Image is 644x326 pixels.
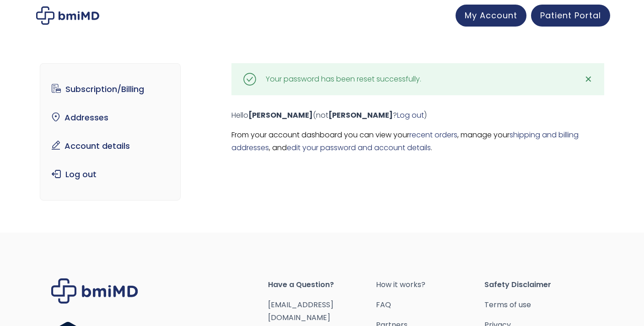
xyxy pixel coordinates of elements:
img: My account [36,6,99,25]
a: [EMAIL_ADDRESS][DOMAIN_NAME] [268,299,333,323]
a: How it works? [376,278,484,291]
a: edit your password and account details [287,142,431,153]
a: Terms of use [484,299,593,311]
a: Log out [47,165,174,184]
a: recent orders [409,130,457,140]
a: Patient Portal [531,5,610,27]
p: Hello (not ? ) [231,109,604,122]
a: Account details [47,136,174,156]
p: From your account dashboard you can view your , manage your , and . [231,129,604,154]
a: Log out [397,110,424,120]
a: Subscription/Billing [47,80,174,99]
a: My Account [456,5,526,27]
a: ✕ [579,70,597,88]
span: Patient Portal [540,10,601,21]
strong: [PERSON_NAME] [328,110,393,120]
a: FAQ [376,299,484,311]
span: Safety Disclaimer [484,278,593,291]
a: Addresses [47,108,174,127]
img: Brand Logo [51,278,138,304]
div: Your password has been reset successfully. [266,73,421,86]
span: My Account [465,10,517,21]
span: Have a Question? [268,278,376,291]
nav: Account pages [40,63,181,201]
strong: [PERSON_NAME] [248,110,313,120]
span: ✕ [585,73,592,86]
